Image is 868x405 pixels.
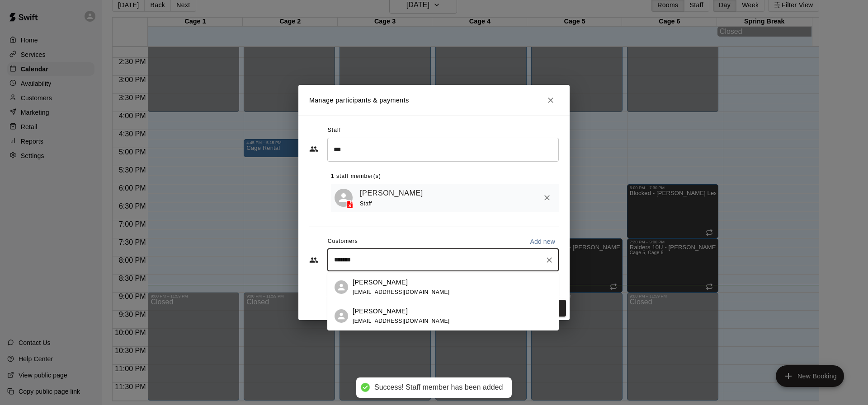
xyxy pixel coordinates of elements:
div: Harrison Nickell [335,309,348,323]
button: Remove [539,190,555,206]
span: Staff [328,123,341,138]
div: Search staff [327,138,559,162]
svg: Customers [309,256,318,265]
a: [PERSON_NAME] [360,187,423,199]
span: [EMAIL_ADDRESS][DOMAIN_NAME] [353,289,450,295]
button: Clear [543,254,556,266]
button: Close [542,92,559,108]
svg: Staff [309,144,318,154]
div: Success! Staff member has been added [374,383,503,392]
span: Customers [328,234,358,249]
div: Start typing to search customers... [327,249,559,271]
div: Jerry Nickell [335,280,348,294]
div: Gracyn Bradford [335,189,353,207]
button: Add new [526,234,559,249]
span: Staff [360,200,372,207]
span: 1 staff member(s) [331,169,381,184]
p: Add new [530,237,555,246]
span: [EMAIL_ADDRESS][DOMAIN_NAME] [353,318,450,324]
p: [PERSON_NAME] [353,278,408,287]
p: [PERSON_NAME] [353,307,408,316]
p: Manage participants & payments [309,96,409,105]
